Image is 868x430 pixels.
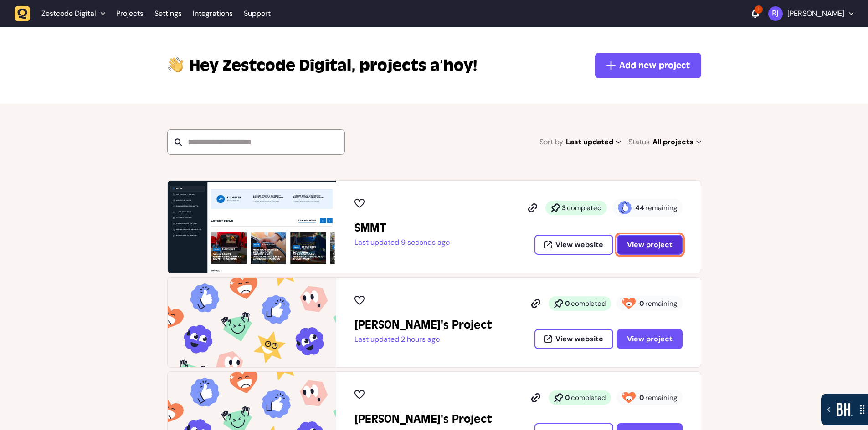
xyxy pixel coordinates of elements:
[565,393,570,402] strong: 0
[768,6,853,21] button: [PERSON_NAME]
[354,412,492,426] h2: Riki-leigh's Project
[154,5,182,22] a: Settings
[645,393,677,402] span: remaining
[555,241,603,248] span: View website
[787,9,844,18] p: [PERSON_NAME]
[639,299,644,308] strong: 0
[565,299,570,308] strong: 0
[116,5,144,22] a: Projects
[562,203,566,212] strong: 3
[627,241,673,248] span: View project
[628,136,650,148] span: Status
[534,235,613,255] button: View website
[354,238,450,247] p: Last updated 9 seconds ago
[354,318,492,332] h2: Riki-leigh's Project
[617,329,683,349] button: View project
[555,335,603,343] span: View website
[539,136,563,148] span: Sort by
[567,203,601,212] span: completed
[190,55,477,76] p: projects a’hoy!
[193,5,233,22] a: Integrations
[354,335,492,344] p: Last updated 2 hours ago
[168,181,336,273] img: SMMT
[534,329,613,349] button: View website
[167,55,184,73] img: hi-hand
[571,299,606,308] span: completed
[652,136,701,148] span: All projects
[571,393,606,402] span: completed
[41,9,96,18] span: Zestcode Digital
[645,299,677,308] span: remaining
[244,9,271,18] a: Support
[619,59,690,72] span: Add new project
[639,393,644,402] strong: 0
[354,221,450,235] h2: SMMT
[617,235,683,255] button: View project
[627,335,673,343] span: View project
[190,55,356,76] span: Zestcode Digital
[566,136,621,148] span: Last updated
[755,5,763,14] div: 1
[635,203,644,212] strong: 44
[768,6,783,21] img: Riki-leigh Jones
[645,203,677,212] span: remaining
[168,278,336,367] img: Riki-leigh's Project
[595,53,701,78] button: Add new project
[15,5,111,22] button: Zestcode Digital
